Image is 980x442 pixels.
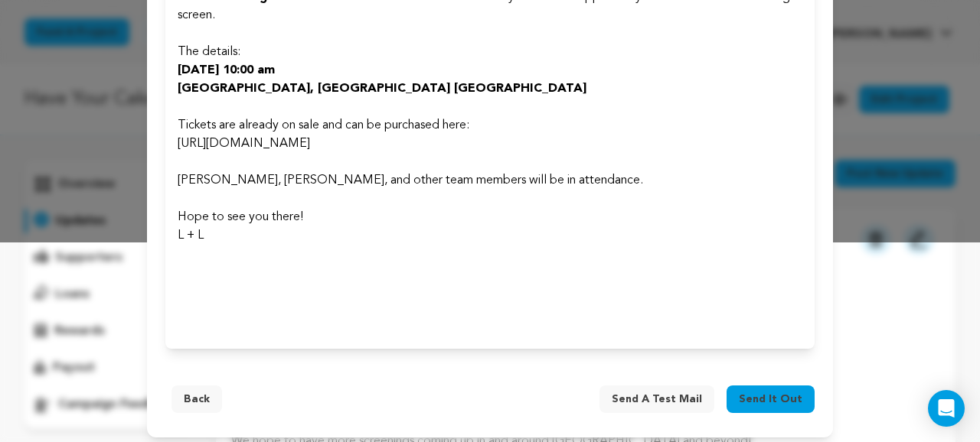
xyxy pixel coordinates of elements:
strong: [DATE] 10:00 am [178,64,275,76]
p: Tickets are already on sale and can be purchased here: [178,116,802,135]
strong: [GEOGRAPHIC_DATA], [GEOGRAPHIC_DATA] [GEOGRAPHIC_DATA] [178,83,586,95]
span: Send it out [739,392,802,407]
p: [URL][DOMAIN_NAME] [178,135,802,153]
button: Send it out [727,385,815,413]
p: Hope to see you there! [178,208,802,226]
button: Send a test mail [599,385,714,413]
button: Back [171,385,222,413]
p: L + L [178,226,802,245]
span: Send a test mail [612,392,702,407]
p: The details: [178,43,802,61]
p: [PERSON_NAME], [PERSON_NAME], and other team members will be in attendance. [178,171,802,190]
div: Open Intercom Messenger [928,390,965,427]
